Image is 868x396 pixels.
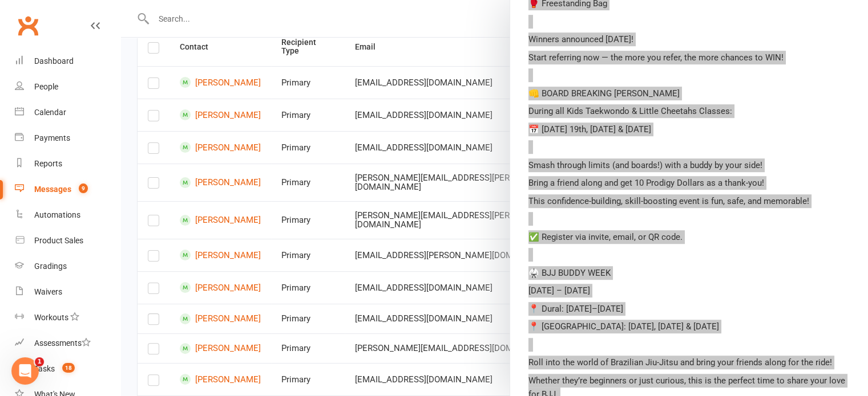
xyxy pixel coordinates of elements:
p: Smash through limits (and boards!) with a buddy by your side! [528,158,850,172]
a: Automations [15,202,120,228]
a: Payments [15,125,120,151]
span: 18 [62,363,75,373]
p: 📍 [GEOGRAPHIC_DATA]: [DATE], [DATE] & [DATE] [528,320,850,333]
div: Payments [34,133,70,142]
div: Messages [34,185,71,194]
iframe: Intercom live chat [11,357,39,385]
p: 🥋 BJJ BUDDY WEEK [528,266,850,280]
a: Reports [15,151,120,177]
p: Winners announced [DATE]! [528,32,850,46]
a: Product Sales [15,228,120,254]
div: Gradings [34,262,67,271]
p: 👊 BOARD BREAKING [PERSON_NAME] [528,87,850,100]
div: Dashboard [34,56,74,66]
div: Workouts [34,313,68,322]
a: Calendar [15,100,120,125]
div: Assessments [34,338,91,348]
a: Clubworx [14,11,42,40]
a: Messages 9 [15,177,120,202]
div: Calendar [34,108,66,117]
div: Product Sales [34,236,83,245]
div: Reports [34,159,62,168]
a: Workouts [15,305,120,330]
span: 1 [35,357,44,366]
p: Start referring now — the more you refer, the more chances to WIN! [528,51,850,64]
p: During all Kids Taekwondo & Little Cheetahs Classes: [528,104,850,118]
div: Automations [34,210,80,219]
div: People [34,82,58,91]
a: Waivers [15,279,120,305]
a: Dashboard [15,48,120,74]
a: People [15,74,120,100]
p: [DATE] – [DATE] [528,284,850,297]
a: Gradings [15,254,120,279]
p: Bring a friend along and get 10 Prodigy Dollars as a thank-you! [528,176,850,190]
p: 📅 [DATE] 19th, [DATE] & [DATE] [528,123,850,136]
p: ✅ Register via invite, email, or QR code. [528,230,850,244]
p: This confidence-building, skill-boosting event is fun, safe, and memorable! [528,194,850,208]
p: Roll into the world of Brazilian Jiu-Jitsu and bring your friends along for the ride! [528,356,850,369]
div: Tasks [34,364,55,373]
p: 📍 Dural: [DATE]–[DATE] [528,302,850,316]
a: Assessments [15,330,120,356]
span: 9 [79,183,88,193]
div: Waivers [34,287,62,296]
a: Tasks 18 [15,356,120,382]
